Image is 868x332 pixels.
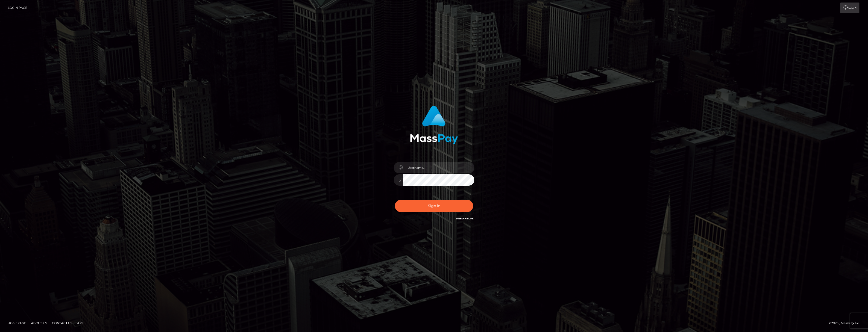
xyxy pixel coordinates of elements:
a: Login [840,3,859,13]
button: Sign in [395,200,473,212]
img: MassPay Login [410,106,458,144]
a: Need Help? [456,217,473,220]
a: Contact Us [50,319,74,327]
a: Homepage [6,319,28,327]
input: Username... [403,162,474,173]
a: API [75,319,85,327]
a: Login Page [8,3,27,13]
a: About Us [29,319,49,327]
div: © 2025 , MassPay Inc. [829,320,864,326]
